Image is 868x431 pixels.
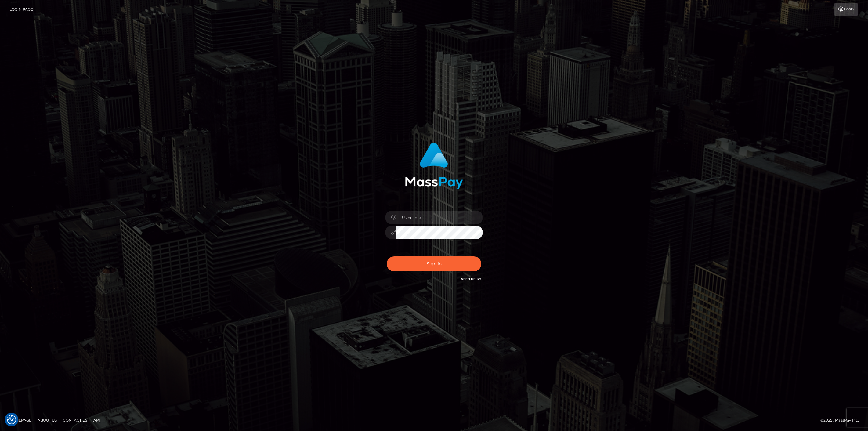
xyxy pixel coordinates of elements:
[60,415,90,425] a: Contact Us
[834,3,858,16] a: Login
[820,417,863,424] div: © 2025 , MassPay Inc.
[396,211,483,224] input: Username...
[7,415,16,424] img: Revisit consent button
[35,415,59,425] a: About Us
[461,277,481,281] a: Need Help?
[387,256,481,271] button: Sign in
[7,415,16,424] button: Consent Preferences
[7,415,34,425] a: Homepage
[9,3,33,16] a: Login Page
[91,415,103,425] a: API
[405,143,463,189] img: MassPay Login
